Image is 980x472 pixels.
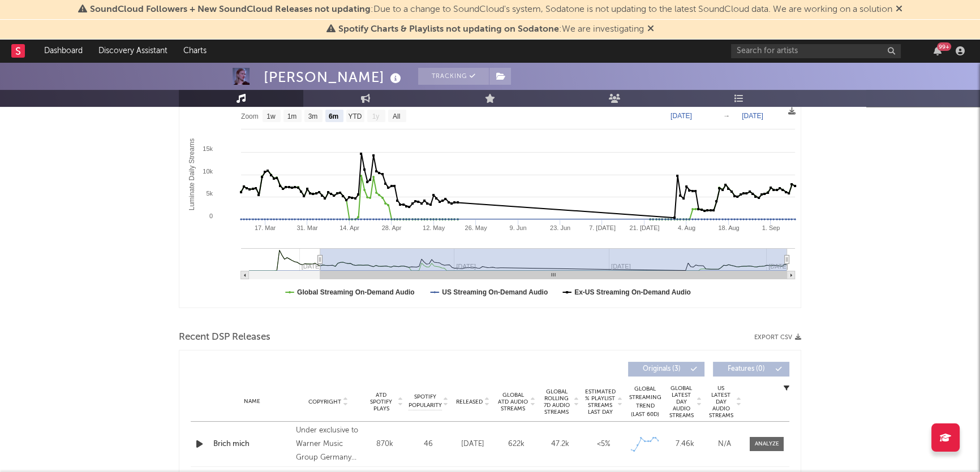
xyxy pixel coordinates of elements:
text: 17. Mar [255,224,276,231]
text: [DATE] [768,263,788,270]
span: Released [456,399,483,405]
text: 26. May [465,224,487,231]
text: 6m [329,112,338,120]
a: Charts [175,40,214,62]
text: Zoom [241,112,259,120]
text: Global Streaming On-Demand Audio [297,288,415,296]
span: Originals ( 3 ) [635,366,687,373]
div: <5% [584,439,622,450]
div: Under exclusive to Warner Music Group Germany Holding GmbH, © 2025 [PERSON_NAME] [296,424,360,465]
text: 3m [308,112,318,120]
text: 28. Apr [382,224,402,231]
span: ATD Spotify Plays [366,392,396,412]
button: Originals(3) [628,362,704,376]
text: 15k [203,145,213,152]
span: : We are investigating [338,25,644,34]
span: Estimated % Playlist Streams Last Day [584,388,616,415]
text: 12. May [423,224,445,231]
text: US Streaming On-Demand Audio [442,288,548,296]
text: 31. Mar [296,224,318,231]
div: 46 [409,439,448,450]
span: Recent DSP Releases [179,331,270,344]
text: [DATE] [670,112,692,120]
text: 10k [203,168,213,175]
text: 14. Apr [339,224,359,231]
a: Discovery Assistant [91,40,175,62]
text: 4. Aug [678,224,695,231]
span: Global Latest Day Audio Streams [668,385,695,419]
span: Dismiss [647,25,654,34]
div: 47.2k [541,439,579,450]
text: 7. [DATE] [589,224,616,231]
text: 18. Aug [718,224,739,231]
span: Global ATD Audio Streams [497,392,528,412]
text: YTD [348,112,362,120]
text: 9. Jun [510,224,527,231]
span: Copyright [308,399,341,405]
span: : Due to a change to SoundCloud's system, Sodatone is not updating to the latest SoundCloud data.... [90,5,892,14]
svg: Luminate Daily Consumption [179,81,801,308]
text: Ex-US Streaming On-Demand Audio [574,288,691,296]
a: Brich mich [213,439,290,450]
text: 1. Sep [762,224,780,231]
button: Tracking [418,68,489,85]
span: SoundCloud Followers + New SoundCloud Releases not updating [90,5,371,14]
text: 23. Jun [550,224,570,231]
text: [DATE] [742,112,763,120]
div: [DATE] [454,439,492,450]
div: N/A [707,439,741,450]
span: Dismiss [896,5,902,14]
input: Search for artists [731,44,901,58]
div: 870k [366,439,403,450]
button: 99+ [934,46,942,55]
div: [PERSON_NAME] [264,68,404,86]
div: 7.46k [668,439,702,450]
text: 21. [DATE] [629,224,659,231]
text: 1m [287,112,297,120]
a: Dashboard [36,40,91,62]
div: Name [213,397,290,406]
div: 99 + [937,42,951,51]
div: Global Streaming Trend (Last 60D) [628,385,662,419]
button: Export CSV [754,334,801,341]
text: Luminate Daily Streams [188,138,196,210]
button: Features(0) [713,362,789,376]
text: All [393,112,400,120]
div: 622k [497,439,535,450]
text: 0 [209,213,213,219]
span: Spotify Popularity [409,393,442,410]
span: Features ( 0 ) [720,366,772,373]
text: 5k [206,190,213,197]
span: Spotify Charts & Playlists not updating on Sodatone [338,25,559,34]
span: Global Rolling 7D Audio Streams [541,388,572,415]
span: US Latest Day Audio Streams [707,385,734,419]
text: 1w [267,112,276,120]
text: 1y [372,112,380,120]
text: → [723,112,730,120]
